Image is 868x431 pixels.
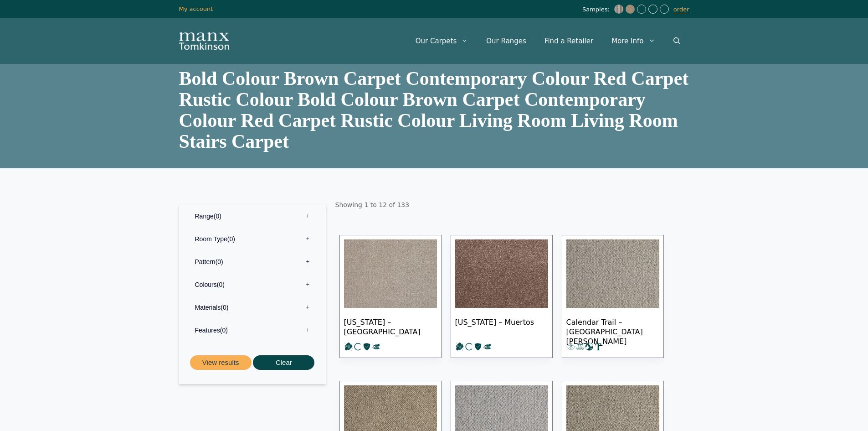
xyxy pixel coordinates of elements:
span: 0 [220,327,228,334]
span: Calendar Trail – [GEOGRAPHIC_DATA][PERSON_NAME] [566,310,659,342]
a: Open Search Bar [664,27,689,55]
a: order [673,6,689,13]
a: Our Ranges [477,27,535,55]
span: Samples: [582,6,612,14]
img: Natural Shades - Multi Stripe Thunder [614,5,623,14]
label: Pattern [186,250,319,273]
nav: Primary [406,27,689,55]
label: Features [186,319,319,342]
button: Clear [253,355,314,370]
span: 0 [221,304,228,311]
label: Range [186,205,319,228]
span: 0 [216,258,223,265]
a: Our Carpets [406,27,478,55]
img: Cadiz-Spruce [626,5,635,14]
span: 0 [214,213,221,220]
a: My account [179,5,213,12]
a: [US_STATE] – [GEOGRAPHIC_DATA] [339,235,442,358]
span: bold colour brown carpet contemporary colour red carpet rustic colour bold colour brown carpet co... [179,68,689,131]
span: [US_STATE] – [GEOGRAPHIC_DATA] [344,310,437,342]
button: View results [190,355,252,370]
span: living room living room stairs [179,110,678,152]
a: Find a Retailer [535,27,602,55]
label: Materials [186,296,319,319]
span: [US_STATE] – Muertos [455,310,548,342]
label: Room Type [186,228,319,250]
p: Showing 1 to 12 of 133 [335,196,688,214]
h1: carpet [179,68,689,152]
a: More Info [602,27,664,55]
img: Manx Tomkinson [179,32,229,50]
span: 0 [227,235,235,243]
label: Colours [186,273,319,296]
a: Calendar Trail – [GEOGRAPHIC_DATA][PERSON_NAME] [562,235,664,358]
span: 0 [217,281,225,288]
a: [US_STATE] – Muertos [451,235,553,358]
